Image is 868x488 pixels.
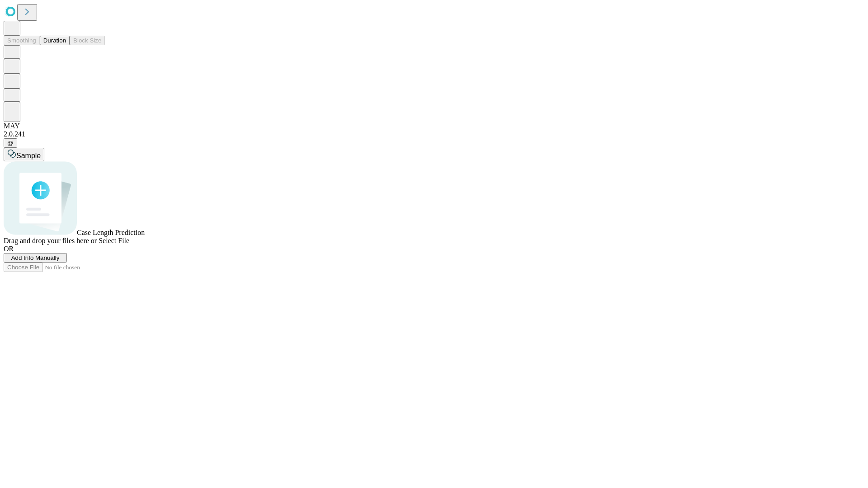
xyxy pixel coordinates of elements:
[4,130,864,138] div: 2.0.241
[16,152,41,160] span: Sample
[4,148,44,161] button: Sample
[40,36,70,45] button: Duration
[99,237,129,244] span: Select File
[4,122,864,130] div: MAY
[7,140,14,146] span: @
[4,237,97,244] span: Drag and drop your files here or
[11,254,60,261] span: Add Info Manually
[4,36,40,45] button: Smoothing
[4,253,67,263] button: Add Info Manually
[77,229,145,236] span: Case Length Prediction
[70,36,105,45] button: Block Size
[4,245,14,253] span: OR
[4,138,17,148] button: @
